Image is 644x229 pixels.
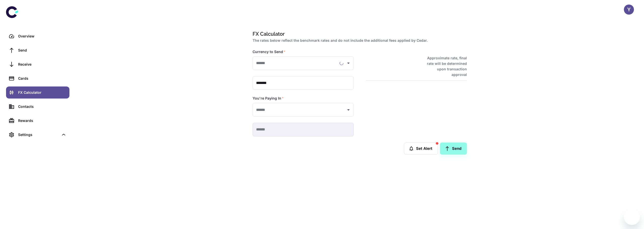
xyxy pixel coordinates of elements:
[253,30,465,38] h1: FX Calculator
[253,96,284,101] label: You're Paying In
[6,129,69,141] div: Settings
[18,118,66,123] div: Rewards
[18,132,59,138] div: Settings
[18,90,66,95] div: FX Calculator
[345,60,352,67] button: Open
[6,86,69,99] a: FX Calculator
[6,44,69,56] a: Send
[18,33,66,39] div: Overview
[18,104,66,109] div: Contacts
[6,115,69,127] a: Rewards
[624,5,634,15] button: Y
[624,209,640,225] iframe: לחצן לפתיחת חלון הודעות הטקסט
[404,143,438,155] button: Set Alert
[18,48,66,53] div: Send
[253,49,286,54] label: Currency to Send
[18,76,66,81] div: Cards
[6,58,69,70] a: Receive
[6,30,69,42] a: Overview
[6,72,69,84] a: Cards
[440,143,467,155] a: Send
[345,106,352,113] button: Open
[6,101,69,113] a: Contacts
[18,62,66,67] div: Receive
[421,55,467,77] h6: Approximate rate, final rate will be determined upon transaction approval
